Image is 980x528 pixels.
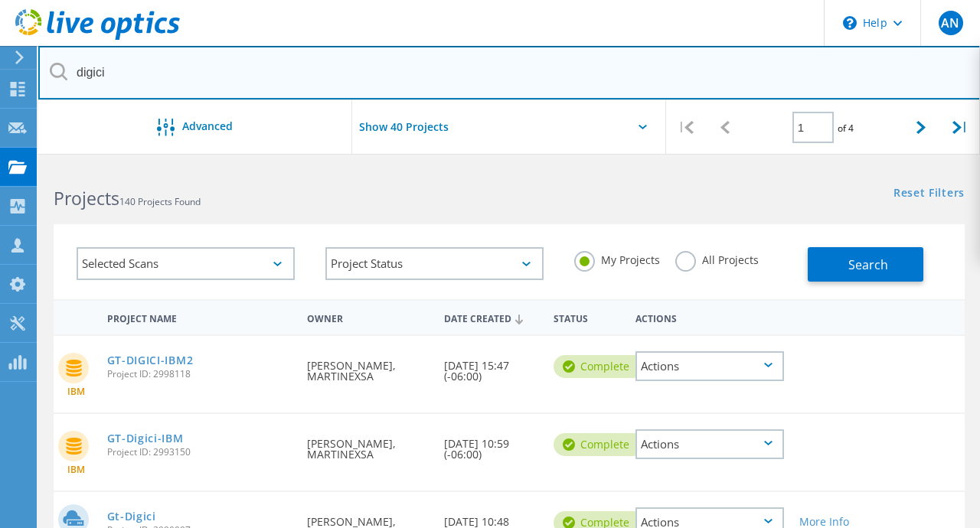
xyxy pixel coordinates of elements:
[843,16,857,30] svg: \n
[107,370,292,379] span: Project ID: 2998118
[107,433,184,444] a: GT-Digici-IBM
[119,195,201,208] span: 140 Projects Found
[893,187,965,200] a: Reset Filters
[546,303,628,331] div: Status
[107,448,292,457] span: Project ID: 2993150
[107,355,194,366] a: GT-DIGICI-IBM2
[635,429,784,459] div: Actions
[635,351,784,381] div: Actions
[554,433,645,456] div: Complete
[436,336,546,397] div: [DATE] 15:47 (-06:00)
[299,336,436,397] div: [PERSON_NAME], MARTINEXSA
[628,303,792,331] div: Actions
[554,355,645,378] div: Complete
[436,303,546,332] div: Date Created
[77,247,295,280] div: Selected Scans
[67,465,85,474] span: IBM
[848,256,888,273] span: Search
[574,251,660,266] label: My Projects
[941,100,980,155] div: |
[666,100,705,155] div: |
[100,303,300,331] div: Project Name
[299,414,436,475] div: [PERSON_NAME], MARTINEXSA
[67,387,85,396] span: IBM
[182,121,233,132] span: Advanced
[436,414,546,475] div: [DATE] 10:59 (-06:00)
[299,303,436,331] div: Owner
[675,251,759,266] label: All Projects
[107,511,156,522] a: Gt-Digici
[838,122,854,135] span: of 4
[325,247,544,280] div: Project Status
[941,17,959,29] span: AN
[808,247,923,282] button: Search
[54,186,119,210] b: Projects
[15,32,180,43] a: Live Optics Dashboard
